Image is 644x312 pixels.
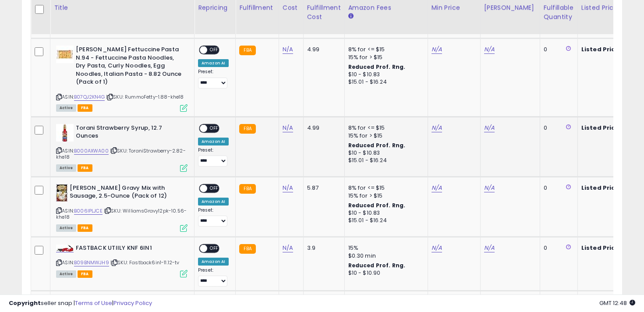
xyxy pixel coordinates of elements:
[56,207,187,220] span: | SKU: WilliamsGravy12pk-10.56-khe18
[198,3,232,12] div: Repricing
[348,252,421,260] div: $0.30 min
[348,217,421,224] div: $15.01 - $16.24
[110,259,180,266] span: | SKU: Fastback6in1-11.12-tv
[348,124,421,132] div: 8% for <= $15
[198,267,229,287] div: Preset:
[74,147,109,155] a: B000AXWA00
[307,184,338,192] div: 5.87
[348,202,406,209] b: Reduced Prof. Rng.
[56,147,186,160] span: | SKU: ToraniStrawberry-2.82-khe18
[348,269,421,277] div: $10 - $10.90
[74,93,105,101] a: B07QJ2KN4G
[544,244,571,252] div: 0
[544,124,571,132] div: 0
[54,3,191,12] div: Title
[198,198,229,206] div: Amazon AI
[106,93,184,100] span: | SKU: RummoFetty-1.88-khe18
[78,164,92,172] span: FBA
[348,209,421,217] div: $10 - $10.83
[283,184,293,192] a: N/A
[432,45,442,54] a: N/A
[348,3,424,12] div: Amazon Fees
[581,124,621,132] b: Listed Price:
[484,184,495,192] a: N/A
[76,46,182,89] b: [PERSON_NAME] Fettuccine Pasta N.94 - Fettuccine Pasta Noodles, Dry Pasta, Curly Noodles, Egg Noo...
[239,244,255,254] small: FBA
[198,147,229,167] div: Preset:
[307,46,338,53] div: 4.99
[283,244,293,252] a: N/A
[56,46,188,110] div: ASIN:
[581,45,621,53] b: Listed Price:
[74,259,109,266] a: B09BNMWJH9
[544,46,571,53] div: 0
[239,3,275,12] div: Fulfillment
[56,270,76,278] span: All listings currently available for purchase on Amazon
[70,184,176,202] b: [PERSON_NAME] Gravy Mix with Sausage, 2.5-Ounce (Pack of 12)
[348,71,421,78] div: $10 - $10.83
[348,53,421,61] div: 15% for > $15
[283,124,293,132] a: N/A
[56,124,188,171] div: ASIN:
[74,207,103,215] a: B006IPLJCE
[207,124,221,132] span: OFF
[56,104,76,112] span: All listings currently available for purchase on Amazon
[484,45,495,54] a: N/A
[56,184,188,231] div: ASIN:
[56,46,74,63] img: 41vogAgdyJL._SL40_.jpg
[283,3,300,12] div: Cost
[432,244,442,252] a: N/A
[207,184,221,192] span: OFF
[348,46,421,53] div: 8% for <= $15
[78,104,92,112] span: FBA
[307,3,341,21] div: Fulfillment Cost
[307,124,338,132] div: 4.99
[544,3,574,21] div: Fulfillable Quantity
[56,124,74,142] img: 41taAwsDikL._SL40_.jpg
[348,63,406,71] b: Reduced Prof. Rng.
[581,184,621,192] b: Listed Price:
[76,244,182,255] b: FASTBACK UTIILY KNF 6IN1
[207,46,221,54] span: OFF
[56,224,76,232] span: All listings currently available for purchase on Amazon
[348,12,354,20] small: Amazon Fees.
[75,299,112,307] a: Terms of Use
[348,262,406,269] b: Reduced Prof. Rng.
[198,258,229,266] div: Amazon AI
[484,3,536,12] div: [PERSON_NAME]
[348,244,421,252] div: 15%
[348,142,406,149] b: Reduced Prof. Rng.
[56,245,74,252] img: 31dV4Tl82KL._SL40_.jpg
[283,45,293,54] a: N/A
[9,299,152,308] div: seller snap | |
[348,157,421,164] div: $15.01 - $16.24
[56,244,188,277] div: ASIN:
[56,164,76,172] span: All listings currently available for purchase on Amazon
[78,270,92,278] span: FBA
[348,184,421,192] div: 8% for <= $15
[78,224,92,232] span: FBA
[348,132,421,140] div: 15% for > $15
[207,245,221,252] span: OFF
[348,192,421,200] div: 15% for > $15
[484,124,495,132] a: N/A
[432,184,442,192] a: N/A
[348,149,421,157] div: $10 - $10.83
[239,46,255,55] small: FBA
[198,59,229,67] div: Amazon AI
[307,244,338,252] div: 3.9
[599,299,635,307] span: 2025-10-10 12:48 GMT
[544,184,571,192] div: 0
[198,69,229,89] div: Preset:
[432,124,442,132] a: N/A
[56,184,67,202] img: 51mlaScSUcL._SL40_.jpg
[239,124,255,134] small: FBA
[9,299,41,307] strong: Copyright
[113,299,152,307] a: Privacy Policy
[239,184,255,194] small: FBA
[198,207,229,227] div: Preset:
[432,3,477,12] div: Min Price
[581,244,621,252] b: Listed Price:
[76,124,182,142] b: Torani Strawberry Syrup, 12.7 Ounces
[198,138,229,145] div: Amazon AI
